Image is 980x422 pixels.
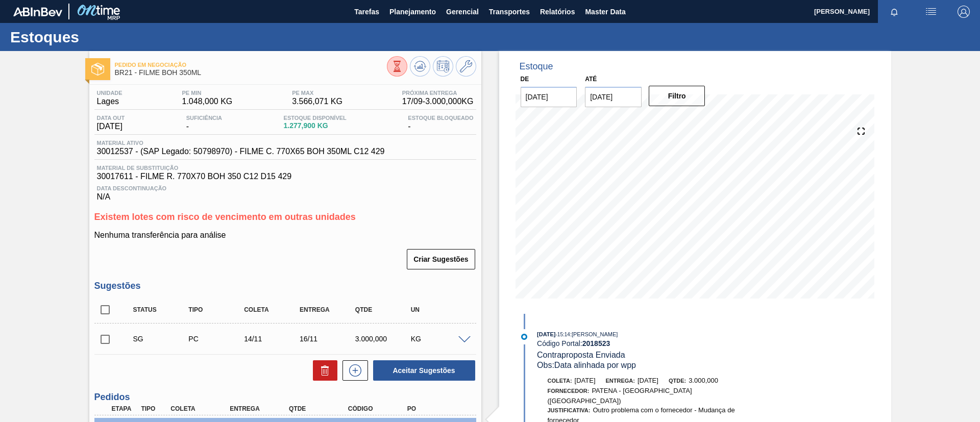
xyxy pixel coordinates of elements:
[368,359,476,382] div: Aceitar Sugestões
[689,377,718,384] span: 3.000,000
[284,115,347,121] span: Estoque Disponível
[97,140,385,146] span: Material ativo
[410,56,430,77] button: Atualizar Gráfico
[548,407,591,413] span: Justificativa:
[97,97,122,106] span: Lages
[405,405,471,412] div: PO
[548,388,590,394] span: Fornecedor:
[184,115,225,131] div: -
[91,63,104,76] img: Ícone
[286,405,353,412] div: Qtde
[649,86,705,106] button: Filtro
[585,87,642,107] input: dd/mm/yyyy
[241,335,303,343] div: 14/11/2025
[489,6,530,18] span: Transportes
[241,306,303,313] div: Coleta
[878,5,911,19] button: Notificações
[408,306,470,313] div: UN
[186,306,248,313] div: Tipo
[94,181,476,202] div: N/A
[446,6,479,18] span: Gerencial
[182,97,233,106] span: 1.048,000 KG
[97,115,125,121] span: Data out
[456,56,476,77] button: Ir ao Master Data / Geral
[537,339,779,347] div: Código Portal:
[186,115,222,121] span: Suficiência
[521,76,529,83] label: De
[407,249,475,269] button: Criar Sugestões
[94,212,356,222] span: Existem lotes com risco de vencimento em outras unidades
[97,90,122,96] span: Unidade
[556,332,570,337] span: - 15:14
[115,62,387,68] span: Pedido em Negociação
[109,405,140,412] div: Etapa
[97,122,125,131] span: [DATE]
[131,306,192,313] div: Status
[97,185,474,191] span: Data Descontinuação
[548,387,692,405] span: PATENA - [GEOGRAPHIC_DATA] ([GEOGRAPHIC_DATA])
[284,122,347,130] span: 1.277,900 KG
[227,405,293,412] div: Entrega
[292,90,342,96] span: PE MAX
[346,405,412,412] div: Código
[669,378,686,384] span: Qtde:
[582,339,610,347] strong: 2018523
[292,97,342,106] span: 3.566,071 KG
[408,115,473,121] span: Estoque Bloqueado
[387,56,407,77] button: Visão Geral dos Estoques
[408,335,470,343] div: KG
[97,147,385,156] span: 30012537 - (SAP Legado: 50798970) - FILME C. 770X65 BOH 350ML C12 429
[97,172,474,181] span: 30017611 - FILME R. 770X70 BOH 350 C12 D15 429
[297,306,359,313] div: Entrega
[337,360,368,381] div: Nova sugestão
[570,331,618,337] span: : [PERSON_NAME]
[353,306,414,313] div: Qtde
[402,97,474,106] span: 17/09 - 3.000,000 KG
[585,76,597,83] label: Até
[94,392,476,403] h3: Pedidos
[537,351,625,359] span: Contraproposta Enviada
[521,87,577,107] input: dd/mm/yyyy
[373,360,475,381] button: Aceitar Sugestões
[585,6,625,18] span: Master Data
[138,405,169,412] div: Tipo
[537,331,555,337] span: [DATE]
[297,335,359,343] div: 16/11/2025
[540,6,575,18] span: Relatórios
[402,90,474,96] span: Próxima Entrega
[433,56,453,77] button: Programar Estoque
[131,335,192,343] div: Sugestão Criada
[97,165,474,171] span: Material de Substituição
[182,90,233,96] span: PE MIN
[10,31,191,43] h1: Estoques
[308,360,337,381] div: Excluir Sugestões
[389,6,436,18] span: Planejamento
[606,378,635,384] span: Entrega:
[521,334,527,340] img: atual
[638,377,658,384] span: [DATE]
[13,7,62,16] img: TNhmsLtSVTkK8tSr43FrP2fwEKptu5GPRR3wAAAABJRU5ErkJggg==
[520,61,553,72] div: Estoque
[548,378,572,384] span: Coleta:
[537,361,636,369] span: Obs: Data alinhada por wpp
[186,335,248,343] div: Pedido de Compra
[408,248,476,270] div: Criar Sugestões
[353,335,414,343] div: 3.000,000
[115,69,387,77] span: BR21 - FILME BOH 350ML
[354,6,379,18] span: Tarefas
[94,231,476,240] p: Nenhuma transferência para análise
[168,405,234,412] div: Coleta
[405,115,476,131] div: -
[925,6,937,18] img: userActions
[958,6,970,18] img: Logout
[94,281,476,291] h3: Sugestões
[575,377,596,384] span: [DATE]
